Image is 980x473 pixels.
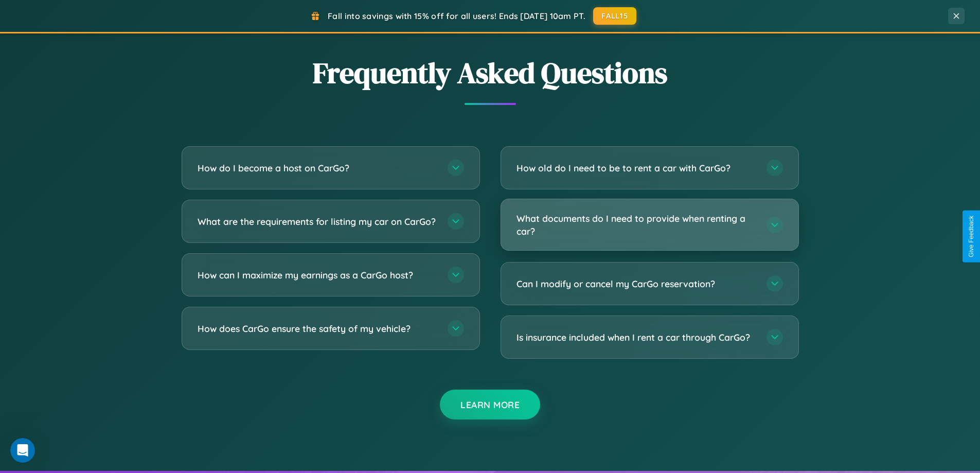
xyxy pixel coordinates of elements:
button: Learn More [440,390,540,419]
h3: How old do I need to be to rent a car with CarGo? [516,162,756,174]
h3: Can I modify or cancel my CarGo reservation? [516,277,756,290]
span: Fall into savings with 15% off for all users! Ends [DATE] 10am PT. [328,11,585,21]
h3: How can I maximize my earnings as a CarGo host? [198,269,437,282]
h3: How do I become a host on CarGo? [198,162,437,174]
iframe: Intercom live chat [10,438,35,463]
h3: Is insurance included when I rent a car through CarGo? [516,331,756,344]
button: FALL15 [593,7,636,25]
h3: What documents do I need to provide when renting a car? [516,212,756,237]
div: Give Feedback [968,216,975,257]
h3: How does CarGo ensure the safety of my vehicle? [198,322,437,335]
h2: Frequently Asked Questions [182,53,799,93]
h3: What are the requirements for listing my car on CarGo? [198,215,437,228]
